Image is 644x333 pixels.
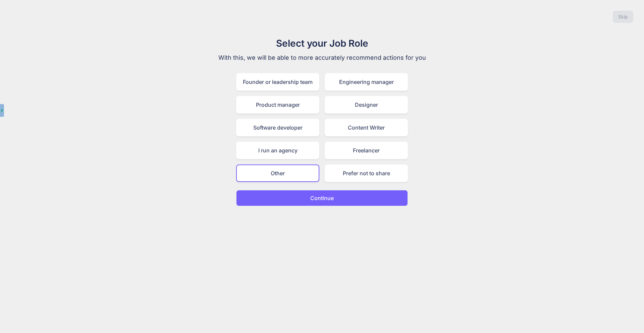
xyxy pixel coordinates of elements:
[325,142,408,159] div: Freelancer
[325,73,408,91] div: Engineering manager
[236,164,319,182] div: Other
[325,96,408,113] div: Designer
[236,190,408,206] button: Continue
[310,194,334,202] p: Continue
[236,142,319,159] div: I run an agency
[209,53,435,62] p: With this, we will be able to more accurately recommend actions for you
[613,11,633,23] button: Skip
[236,119,319,136] div: Software developer
[325,164,408,182] div: Prefer not to share
[236,73,319,91] div: Founder or leadership team
[209,36,435,50] h1: Select your Job Role
[325,119,408,136] div: Content Writer
[236,96,319,113] div: Product manager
